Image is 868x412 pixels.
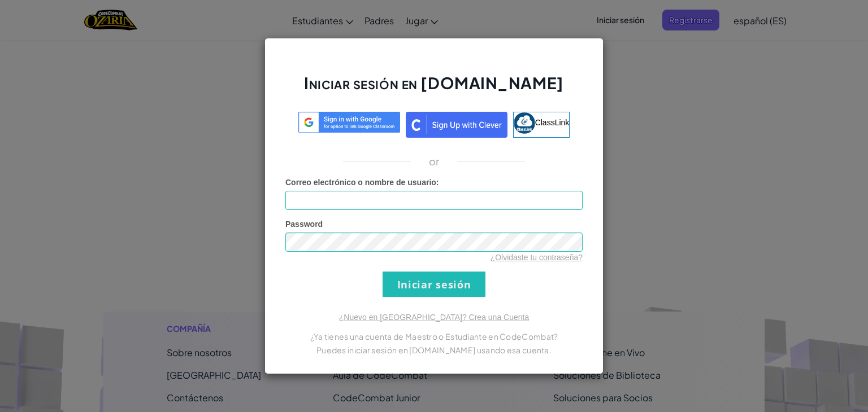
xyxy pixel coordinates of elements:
a: ¿Olvidaste tu contraseña? [491,253,583,262]
span: Password [285,220,323,229]
span: Correo electrónico o nombre de usuario [285,178,436,187]
h2: Iniciar sesión en [DOMAIN_NAME] [285,72,583,105]
p: Puedes iniciar sesión en [DOMAIN_NAME] usando esa cuenta. [285,343,583,357]
p: or [429,155,440,168]
p: ¿Ya tienes una cuenta de Maestro o Estudiante en CodeCombat? [285,330,583,343]
img: classlink-logo-small.png [514,112,535,134]
img: log-in-google-sso.svg [298,112,400,133]
img: clever_sso_button@2x.png [406,112,507,138]
input: Iniciar sesión [383,271,485,297]
a: ¿Nuevo en [GEOGRAPHIC_DATA]? Crea una Cuenta [339,313,529,322]
label: : [285,177,439,188]
span: ClassLink [535,118,570,127]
